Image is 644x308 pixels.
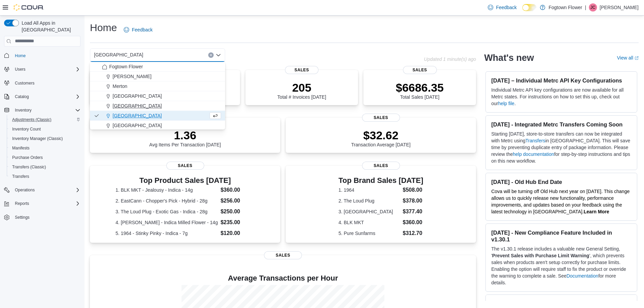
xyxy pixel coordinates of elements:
[396,81,444,94] p: $6686.35
[166,162,204,170] span: Sales
[12,164,46,170] span: Transfers (Classic)
[220,208,255,216] dd: $250.00
[95,274,471,282] h4: Average Transactions per Hour
[116,208,218,215] dt: 3. The Loud Plug - Exotic Gas - Indica - 28g
[90,91,225,101] button: [GEOGRAPHIC_DATA]
[1,199,83,208] button: Reports
[15,67,25,72] span: Users
[9,116,54,124] a: Adjustments (Classic)
[12,65,28,73] button: Users
[15,80,34,86] span: Customers
[116,176,255,185] h3: Top Product Sales [DATE]
[1,105,83,115] button: Inventory
[9,125,44,133] a: Inventory Count
[351,128,411,142] p: $32.62
[4,48,80,240] nav: Complex example
[264,251,302,259] span: Sales
[15,201,29,206] span: Reports
[220,218,255,227] dd: $235.00
[19,20,80,33] span: Load All Apps in [GEOGRAPHIC_DATA]
[549,3,582,11] p: Fogtown Flower
[113,83,127,90] span: Merton
[1,65,83,74] button: Users
[9,135,80,143] span: Inventory Manager (Classic)
[403,218,423,227] dd: $360.00
[617,55,639,61] a: View allExternal link
[338,187,400,193] dt: 1. 1964
[9,172,32,181] a: Transfers
[491,121,631,128] h3: [DATE] - Integrated Metrc Transfers Coming Soon
[496,4,517,11] span: Feedback
[14,4,44,11] img: Cova
[403,66,437,74] span: Sales
[12,93,80,101] span: Catalog
[15,215,29,220] span: Settings
[522,11,523,11] span: Dark Mode
[12,126,41,132] span: Inventory Count
[7,134,83,143] button: Inventory Manager (Classic)
[113,102,162,109] span: [GEOGRAPHIC_DATA]
[403,208,423,216] dd: $377.40
[584,209,609,214] strong: Learn More
[116,187,218,193] dt: 1. BLK MKT - Jealousy - Indica - 14g
[9,172,80,181] span: Transfers
[90,81,225,91] button: Merton
[396,81,444,100] div: Total Sales [DATE]
[90,62,225,72] button: Fogtown Flower
[1,185,83,195] button: Operations
[12,117,51,122] span: Adjustments (Classic)
[7,162,83,172] button: Transfers (Classic)
[7,115,83,124] button: Adjustments (Classic)
[208,52,214,58] button: Clear input
[121,23,155,37] a: Feedback
[522,4,536,11] input: Dark Mode
[113,112,162,119] span: [GEOGRAPHIC_DATA]
[109,63,143,70] span: Fogtown Flower
[116,219,218,226] dt: 4. [PERSON_NAME] - Indica Milled Flower - 14g
[149,128,221,147] div: Avg Items Per Transaction [DATE]
[338,230,400,237] dt: 5. Pure Sunfarms
[94,51,143,59] span: [GEOGRAPHIC_DATA]
[15,108,31,113] span: Inventory
[338,197,400,204] dt: 2. The Loud Plug
[9,153,80,162] span: Purchase Orders
[403,197,423,205] dd: $378.00
[216,52,221,58] button: Close list of options
[113,93,162,99] span: [GEOGRAPHIC_DATA]
[1,212,83,222] button: Settings
[9,153,46,162] a: Purchase Orders
[90,72,225,81] button: [PERSON_NAME]
[491,87,631,107] p: Individual Metrc API key configurations are now available for all Metrc states. For instructions ...
[9,116,80,124] span: Adjustments (Classic)
[491,77,631,84] h3: [DATE] – Individual Metrc API Key Configurations
[12,106,80,114] span: Inventory
[1,92,83,101] button: Catalog
[9,163,49,171] a: Transfers (Classic)
[113,122,162,129] span: [GEOGRAPHIC_DATA]
[7,172,83,181] button: Transfers
[90,101,225,111] button: [GEOGRAPHIC_DATA]
[12,199,80,208] span: Reports
[589,3,597,11] div: Jeremy Crich
[491,245,631,286] p: The v1.30.1 release includes a valuable new General Setting, ' ', which prevents sales when produ...
[491,189,629,214] span: Cova will be turning off Old Hub next year on [DATE]. This change allows us to quickly release ne...
[277,81,326,100] div: Total # Invoices [DATE]
[424,56,476,62] p: Updated 1 minute(s) ago
[132,26,152,33] span: Feedback
[277,81,326,94] p: 205
[362,162,400,170] span: Sales
[220,197,255,205] dd: $256.00
[12,106,34,114] button: Inventory
[491,229,631,243] h3: [DATE] - New Compliance Feature Included in v1.30.1
[7,153,83,162] button: Purchase Orders
[12,79,37,87] a: Customers
[220,186,255,194] dd: $360.00
[492,253,589,258] strong: Prevent Sales with Purchase Limit Warning
[12,51,80,60] span: Home
[1,78,83,88] button: Customers
[113,73,151,80] span: [PERSON_NAME]
[12,155,43,160] span: Purchase Orders
[485,1,519,14] a: Feedback
[491,179,631,185] h3: [DATE] - Old Hub End Date
[116,230,218,237] dt: 5. 1964 - Stinky Pinky - Indica - 7g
